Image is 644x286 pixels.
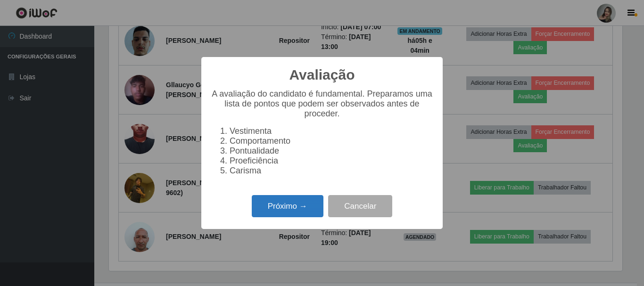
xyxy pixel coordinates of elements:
[328,195,392,217] button: Cancelar
[230,146,433,156] li: Pontualidade
[289,66,355,83] h2: Avaliação
[252,195,323,217] button: Próximo →
[230,156,433,166] li: Proeficiência
[230,126,433,136] li: Vestimenta
[230,166,433,176] li: Carisma
[211,89,433,119] p: A avaliação do candidato é fundamental. Preparamos uma lista de pontos que podem ser observados a...
[230,136,433,146] li: Comportamento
